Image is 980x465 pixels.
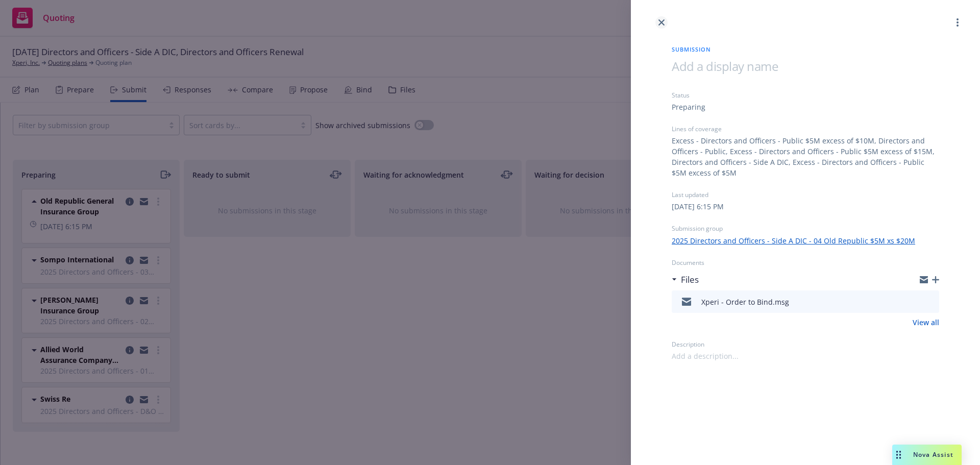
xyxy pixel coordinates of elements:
[672,201,724,212] div: [DATE] 6:15 PM
[672,190,939,199] div: Last updated
[672,125,939,133] div: Lines of coverage
[655,16,668,29] a: close
[672,135,939,178] div: Excess - Directors and Officers - Public $5M excess of $10M, Directors and Officers - Public, Exc...
[701,297,789,307] div: Xperi - Order to Bind.msg
[926,296,935,308] button: preview file
[892,445,905,465] div: Drag to move
[672,91,939,100] div: Status
[672,45,939,54] span: Submission
[913,317,939,328] a: View all
[951,16,964,29] a: more
[913,450,953,459] span: Nova Assist
[672,224,939,233] div: Submission group
[681,273,699,286] h3: Files
[910,296,918,308] button: download file
[672,258,939,267] div: Documents
[672,235,915,246] a: 2025 Directors and Officers - Side A DIC - 04 Old Republic $5M xs $20M
[672,340,939,349] div: Description
[672,273,699,286] div: Files
[892,445,962,465] button: Nova Assist
[672,102,705,112] div: Preparing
